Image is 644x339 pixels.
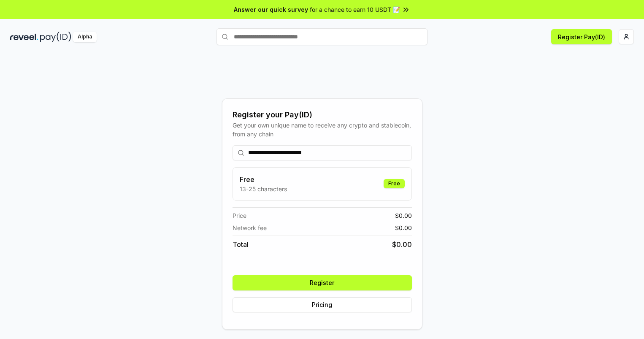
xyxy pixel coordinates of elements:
[310,5,400,14] span: for a chance to earn 10 USDT 📝
[40,32,71,42] img: pay_id
[234,5,308,14] span: Answer our quick survey
[233,297,412,312] button: Pricing
[10,32,38,42] img: reveel_dark
[240,184,287,193] p: 13-25 characters
[233,275,412,290] button: Register
[384,179,405,188] div: Free
[233,223,267,232] span: Network fee
[233,211,246,220] span: Price
[73,32,97,42] div: Alpha
[551,29,612,44] button: Register Pay(ID)
[395,223,412,232] span: $ 0.00
[240,174,287,184] h3: Free
[395,211,412,220] span: $ 0.00
[233,121,412,138] div: Get your own unique name to receive any crypto and stablecoin, from any chain
[233,239,249,250] span: Total
[392,239,412,250] span: $ 0.00
[233,109,412,121] div: Register your Pay(ID)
